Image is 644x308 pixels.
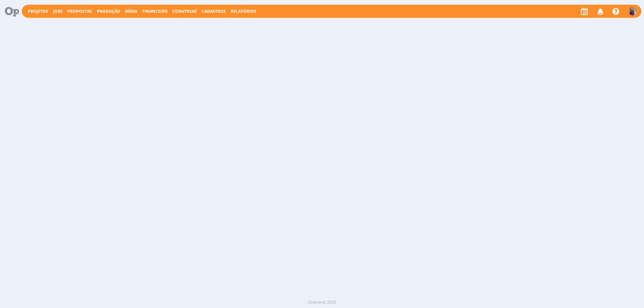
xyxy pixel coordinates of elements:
button: Relatórios [229,9,258,14]
a: Projetos [28,8,48,14]
button: Propostas [65,9,94,14]
button: A [628,5,637,17]
span: Cadastros [202,8,226,14]
a: Relatórios [231,8,256,14]
a: Propostas [67,8,92,14]
img: A [629,7,637,15]
a: Conversas [172,8,197,14]
button: Mídia [123,9,139,14]
a: Mídia [125,8,137,14]
button: Conversas [170,9,199,14]
button: Financeiro [140,9,170,14]
button: Projetos [26,9,50,14]
a: Produção [97,8,120,14]
button: Produção [95,9,122,14]
a: Jobs [53,8,63,14]
button: Cadastros [200,9,228,14]
span: Financeiro [142,8,168,14]
button: Jobs [51,9,65,14]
